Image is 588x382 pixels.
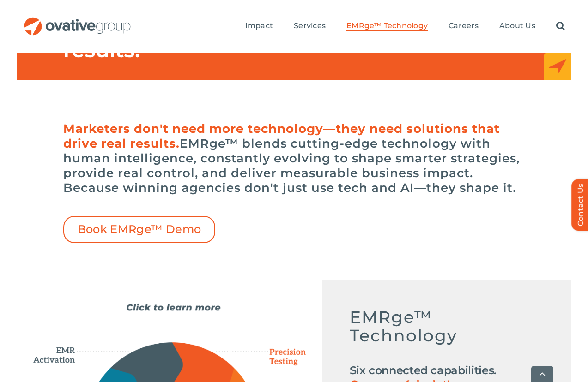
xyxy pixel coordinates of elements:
[499,21,535,30] span: About Us
[63,216,216,243] a: Book EMRge™ Demo
[245,21,273,31] a: Impact
[449,21,479,30] span: Careers
[63,121,525,195] h6: EMRge™ blends cutting-edge technology with human intelligence, constantly evolving to shape smart...
[499,21,535,31] a: About Us
[245,21,273,30] span: Impact
[449,21,479,31] a: Careers
[294,21,326,30] span: Services
[346,21,428,31] a: EMRge™ Technology
[63,121,500,151] span: Marketers don't need more technology—they need solutions that drive real results.
[346,21,428,30] span: EMRge™ Technology
[294,21,326,31] a: Services
[245,12,565,41] nav: Menu
[31,333,84,364] path: EMR Activation
[78,223,201,236] span: Book EMRge™ Demo
[556,21,565,31] a: Search
[258,345,309,370] path: Precision Testing
[544,52,571,80] img: EMRge_HomePage_Elements_Arrow Box
[350,308,544,354] h5: EMRge™ Technology
[23,16,132,25] a: OG_Full_horizontal_RGB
